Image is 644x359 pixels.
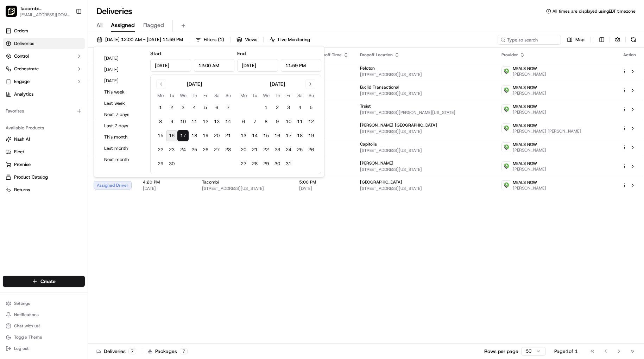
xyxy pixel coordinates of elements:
span: Views [245,37,257,43]
span: [STREET_ADDRESS][US_STATE] [360,129,490,134]
span: Pylon [70,119,85,124]
button: 30 [166,158,177,169]
button: 26 [200,144,211,155]
button: Next month [101,155,143,165]
a: Deliveries [3,38,85,49]
button: Next 7 days [101,110,143,120]
button: 14 [222,116,234,127]
p: Welcome 👋 [7,28,128,39]
button: 1 [155,102,166,113]
button: 28 [249,158,260,169]
th: Friday [200,92,211,99]
button: 21 [222,130,234,141]
button: 9 [166,116,177,127]
button: 22 [260,144,272,155]
button: Control [3,51,85,62]
a: Nash AI [6,136,82,142]
button: Notifications [3,310,85,320]
span: Engage [14,78,30,85]
span: [GEOGRAPHIC_DATA] [360,179,402,185]
span: Peloton [360,65,375,71]
button: 27 [211,144,222,155]
button: Settings [3,299,85,308]
th: Sunday [305,92,317,99]
button: 13 [211,116,222,127]
span: [STREET_ADDRESS][US_STATE] [360,72,490,77]
span: All [96,21,102,30]
button: Map [564,35,588,45]
a: Returns [6,187,82,193]
button: 26 [305,144,317,155]
span: [DATE] [299,186,349,191]
button: Filters(1) [192,35,227,45]
img: melas_now_logo.png [502,124,511,133]
div: Available Products [3,122,85,134]
button: 29 [155,158,166,169]
span: Fleet [14,149,24,155]
div: Packages [148,348,188,355]
img: melas_now_logo.png [502,162,511,171]
button: 15 [155,130,166,141]
button: 18 [294,130,305,141]
button: 5 [305,102,317,113]
button: Last 7 days [101,121,143,131]
button: 9 [272,116,283,127]
input: Date [150,59,191,72]
span: [STREET_ADDRESS][US_STATE] [202,186,288,191]
button: Orchestrate [3,63,85,75]
div: 💻 [59,103,65,108]
button: 6 [211,102,222,113]
button: Go to next month [305,79,315,89]
button: 3 [283,102,294,113]
button: Create [3,276,85,287]
button: 16 [272,130,283,141]
span: Promise [14,161,31,168]
span: Capitolis [360,141,377,147]
span: All times are displayed using EDT timezone [553,8,636,14]
div: Start new chat [24,67,115,74]
a: Orders [3,25,85,37]
span: [PERSON_NAME] [PERSON_NAME] [513,128,581,134]
button: 6 [238,116,249,127]
h1: Deliveries [96,6,132,17]
th: Friday [283,92,294,99]
span: Analytics [14,91,33,97]
span: [PERSON_NAME] [513,71,546,77]
th: Tuesday [249,92,260,99]
button: Engage [3,76,85,87]
span: Dropoff Location [360,52,393,58]
th: Wednesday [177,92,189,99]
button: 24 [283,144,294,155]
div: 7 [180,348,188,354]
button: Log out [3,344,85,353]
button: 27 [238,158,249,169]
span: MEALS NOW [513,123,537,128]
span: MEALS NOW [513,66,537,71]
span: Live Monitoring [278,37,310,43]
a: 💻API Documentation [57,99,116,112]
span: Toggle Theme [14,334,42,340]
button: [DATE] [101,76,143,86]
button: 22 [155,144,166,155]
th: Monday [155,92,166,99]
span: [STREET_ADDRESS][US_STATE] [360,167,490,172]
button: Tacombi Empire State BuildingTacombi [GEOGRAPHIC_DATA][EMAIL_ADDRESS][DOMAIN_NAME] [3,3,73,20]
div: Favorites [3,105,85,117]
img: 1736555255976-a54dd68f-1ca7-489b-9aae-adbdc363a1c4 [7,67,20,80]
button: Refresh [629,35,638,45]
span: Orchestrate [14,66,39,72]
th: Tuesday [166,92,177,99]
a: Analytics [3,89,85,100]
button: 21 [249,144,260,155]
button: 17 [283,130,294,141]
button: 12 [305,116,317,127]
button: 1 [260,102,272,113]
span: MEALS NOW [513,161,537,166]
div: Action [622,52,637,58]
button: 24 [177,144,189,155]
span: Chat with us! [14,323,40,329]
img: melas_now_logo.png [502,86,511,95]
button: Views [233,35,260,45]
th: Sunday [222,92,234,99]
button: 7 [222,102,234,113]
